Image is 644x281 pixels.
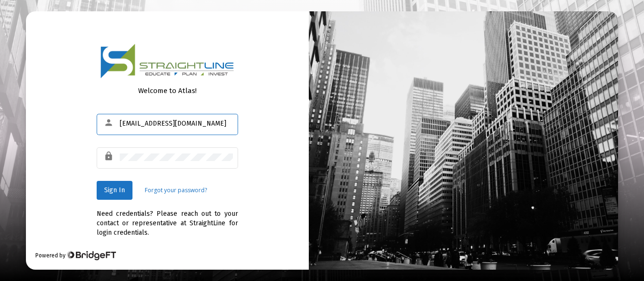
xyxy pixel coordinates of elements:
mat-icon: lock [104,151,115,162]
img: Logo [100,43,234,79]
div: Need credentials? Please reach out to your contact or representative at StraightLine for login cr... [97,200,238,238]
a: Forgot your password? [145,186,207,195]
div: Powered by [35,251,116,260]
span: Sign In [104,186,125,194]
div: Welcome to Atlas! [97,86,238,95]
button: Sign In [97,181,132,200]
mat-icon: person [104,117,115,128]
input: Email or Username [120,120,233,128]
img: Bridge Financial Technology Logo [66,251,116,260]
